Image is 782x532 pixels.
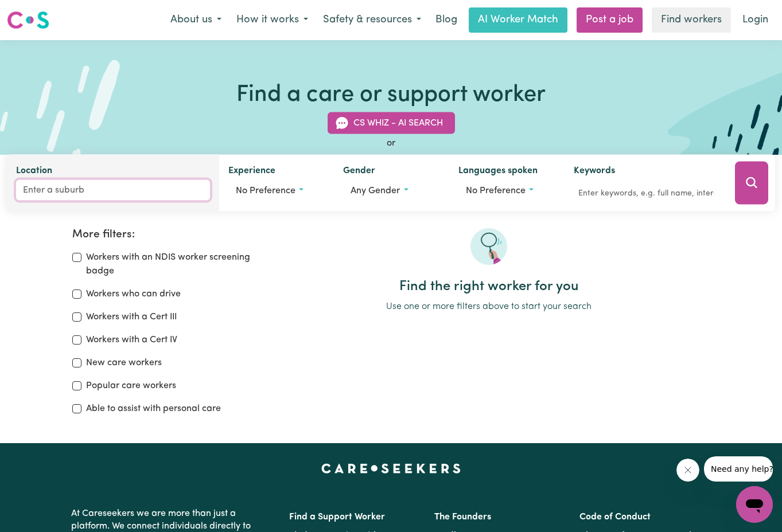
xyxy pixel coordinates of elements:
[343,164,375,180] label: Gender
[86,251,254,278] label: Workers with an NDIS worker screening badge
[458,164,538,180] label: Languages spoken
[466,186,526,195] span: No preference
[429,7,464,33] a: Blog
[86,379,176,393] label: Popular care workers
[72,228,254,241] h2: More filters:
[704,456,773,482] iframe: Message from company
[86,356,162,370] label: New care workers
[328,112,455,134] button: CS Whiz - AI Search
[316,8,429,32] button: Safety & resources
[236,186,295,195] span: No preference
[736,486,773,523] iframe: Button to launch messaging window
[163,8,229,32] button: About us
[7,7,49,33] a: Careseekers logo
[267,300,710,314] p: Use one or more filters above to start your search
[676,459,699,482] iframe: Close message
[434,513,491,522] a: The Founders
[16,180,210,201] input: Enter a suburb
[267,279,710,295] h2: Find the right worker for you
[236,81,546,109] h1: Find a care or support worker
[735,162,768,205] button: Search
[574,185,719,202] input: Enter keywords, e.g. full name, interests
[458,180,555,202] button: Worker language preferences
[228,164,275,180] label: Experience
[351,186,400,195] span: Any gender
[736,7,775,33] a: Login
[652,7,731,33] a: Find workers
[7,136,775,150] div: or
[577,7,643,33] a: Post a job
[579,513,651,522] a: Code of Conduct
[86,402,221,416] label: Able to assist with personal care
[7,8,69,17] span: Need any help?
[289,513,385,522] a: Find a Support Worker
[228,180,325,202] button: Worker experience options
[86,333,177,347] label: Workers with a Cert IV
[574,164,615,180] label: Keywords
[321,464,461,473] a: Careseekers home page
[229,8,316,32] button: How it works
[7,10,49,30] img: Careseekers logo
[469,7,567,33] a: AI Worker Match
[16,164,52,180] label: Location
[86,310,177,324] label: Workers with a Cert III
[86,287,181,301] label: Workers who can drive
[343,180,440,202] button: Worker gender preference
